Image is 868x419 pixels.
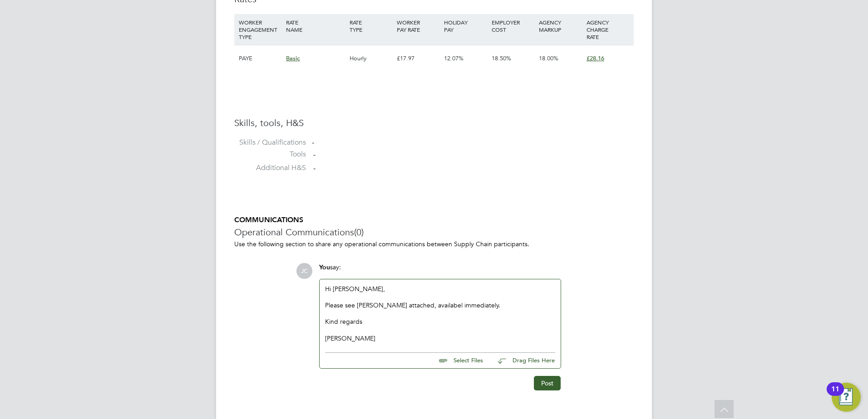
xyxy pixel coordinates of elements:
div: £17.97 [395,45,442,72]
span: 18.50% [492,54,511,62]
div: say: [319,263,561,279]
span: Basic [286,54,300,62]
div: 11 [831,389,839,401]
h3: Skills, tools, H&S [234,117,634,129]
label: Skills / Qualifications [234,138,306,147]
span: 18.00% [539,54,558,62]
div: WORKER PAY RATE [395,14,442,38]
h5: COMMUNICATIONS [234,215,634,225]
div: Please see [PERSON_NAME] attached, availabel immediately. [325,301,555,309]
div: Kind regards [325,317,555,326]
span: - [313,150,316,159]
div: RATE NAME [284,14,347,38]
div: [PERSON_NAME] [325,334,555,342]
span: £28.16 [587,54,604,62]
div: RATE TYPE [347,14,395,38]
p: Use the following section to share any operational communications between Supply Chain participants. [234,240,634,248]
label: Tools [234,150,306,159]
div: AGENCY CHARGE RATE [584,14,631,45]
button: Drag Files Here [490,351,555,370]
span: JC [296,263,312,279]
div: PAYE [237,45,284,72]
span: - [313,164,316,173]
label: Additional H&S [234,163,306,173]
button: Open Resource Center, 11 new notifications [832,383,861,412]
div: AGENCY MARKUP [537,14,584,38]
div: WORKER ENGAGEMENT TYPE [237,14,284,45]
div: Hourly [347,45,395,72]
span: (0) [354,226,364,238]
span: 12.07% [444,54,464,62]
div: HOLIDAY PAY [442,14,489,38]
button: Post [534,376,561,390]
span: You [319,263,330,271]
div: EMPLOYER COST [489,14,537,38]
div: Hi [PERSON_NAME], [325,285,555,342]
h3: Operational Communications [234,226,634,238]
div: - [312,138,634,147]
